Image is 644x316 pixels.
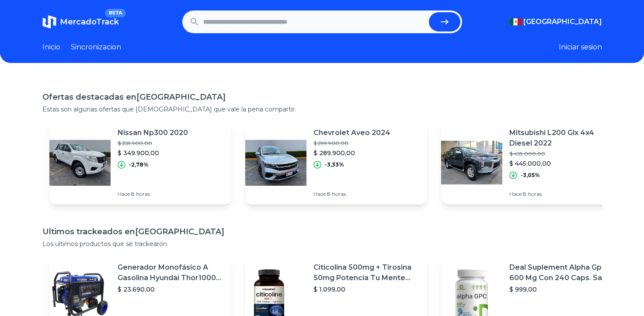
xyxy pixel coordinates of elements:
[313,128,390,138] p: Chevrolet Aveo 2024
[441,132,502,193] img: Featured image
[325,161,344,168] p: -3,33%
[509,285,616,294] p: $ 999,00
[118,128,188,138] p: Nissan Np300 2020
[313,149,390,157] p: $ 289.900,00
[118,262,224,283] p: Generador Monofásico A Gasolina Hyundai Thor10000 P 11.5 Kw
[509,262,616,283] p: Deal Suplement Alpha Gpc 600 Mg Con 240 Caps. Salud Cerebral Sabor S/n
[509,159,616,168] p: $ 445.000,00
[71,42,121,52] a: Sincronizacion
[42,42,60,52] a: Inicio
[313,140,390,147] p: $ 299.900,00
[42,240,602,248] p: Los ultimos productos que se trackearon.
[559,42,602,52] button: Iniciar sesion
[42,91,602,103] h1: Ofertas destacadas en [GEOGRAPHIC_DATA]
[313,191,390,198] p: Hace 8 horas
[118,140,188,147] p: $ 359.900,00
[42,15,56,29] img: MercadoTrack
[313,285,420,294] p: $ 1.099,00
[509,18,522,25] img: Mexico
[245,132,306,193] img: Featured image
[118,149,188,157] p: $ 349.900,00
[521,172,540,179] p: -3,05%
[60,17,119,27] span: MercadoTrack
[313,262,420,283] p: Citicolina 500mg + Tirosina 50mg Potencia Tu Mente (120caps) Sabor Sin Sabor
[118,191,188,198] p: Hace 8 horas
[509,150,616,157] p: $ 459.000,00
[118,285,224,294] p: $ 23.690,00
[509,191,616,198] p: Hace 8 horas
[42,226,602,238] h1: Ultimos trackeados en [GEOGRAPHIC_DATA]
[523,17,602,27] span: [GEOGRAPHIC_DATA]
[245,121,427,205] a: Featured imageChevrolet Aveo 2024$ 299.900,00$ 289.900,00-3,33%Hace 8 horas
[509,128,616,149] p: Mitsubishi L200 Glx 4x4 Diesel 2022
[129,161,149,168] p: -2,78%
[509,17,602,27] button: [GEOGRAPHIC_DATA]
[441,121,623,205] a: Featured imageMitsubishi L200 Glx 4x4 Diesel 2022$ 459.000,00$ 445.000,00-3,05%Hace 8 horas
[42,105,602,114] p: Estas son algunas ofertas que [DEMOGRAPHIC_DATA] que vale la pena compartir.
[49,132,111,193] img: Featured image
[49,121,231,205] a: Featured imageNissan Np300 2020$ 359.900,00$ 349.900,00-2,78%Hace 8 horas
[42,15,119,29] a: MercadoTrackBETA
[105,9,125,17] span: BETA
